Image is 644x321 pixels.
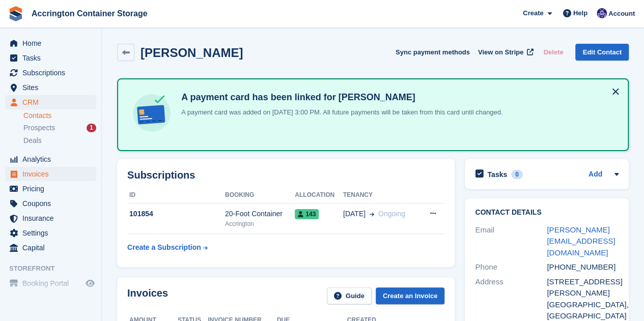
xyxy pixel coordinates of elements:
[343,187,418,203] th: Tenancy
[5,211,96,225] a: menu
[127,209,225,219] div: 101854
[141,46,243,60] h2: [PERSON_NAME]
[376,287,445,304] a: Create an Invoice
[295,187,343,203] th: Allocation
[608,9,635,19] span: Account
[573,8,587,18] span: Help
[130,92,173,134] img: card-linked-ebf98d0992dc2aeb22e95c0e3c79077019eb2392cfd83c6a337811c24bc77127.svg
[22,276,83,290] span: Booking Portal
[5,80,96,95] a: menu
[295,209,319,219] span: 143
[539,44,567,61] button: Delete
[22,182,83,196] span: Pricing
[127,169,444,181] h2: Subscriptions
[5,167,96,181] a: menu
[5,241,96,255] a: menu
[511,170,523,179] div: 0
[22,241,83,255] span: Capital
[9,264,101,274] span: Storefront
[127,187,225,203] th: ID
[22,152,83,166] span: Analytics
[597,8,607,18] img: Jacob Connolly
[589,169,602,181] a: Add
[127,238,208,257] a: Create a Subscription
[523,8,543,18] span: Create
[127,242,201,253] div: Create a Subscription
[5,226,96,240] a: menu
[487,170,507,179] h2: Tasks
[22,36,83,50] span: Home
[22,226,83,240] span: Settings
[23,123,55,133] span: Prospects
[547,225,615,257] a: [PERSON_NAME][EMAIL_ADDRESS][DOMAIN_NAME]
[225,209,295,219] div: 20-Foot Container
[22,51,83,65] span: Tasks
[475,224,547,259] div: Email
[5,51,96,65] a: menu
[5,276,96,290] a: menu
[84,277,96,289] a: Preview store
[478,47,523,57] span: View on Stripe
[22,211,83,225] span: Insurance
[22,80,83,95] span: Sites
[5,66,96,80] a: menu
[547,261,619,273] div: [PHONE_NUMBER]
[23,123,96,133] a: Prospects 1
[27,5,152,22] a: Accrington Container Storage
[575,44,629,61] a: Edit Contact
[327,287,372,304] a: Guide
[23,111,96,121] a: Contacts
[378,210,405,218] span: Ongoing
[547,276,619,299] div: [STREET_ADDRESS][PERSON_NAME]
[22,167,83,181] span: Invoices
[5,36,96,50] a: menu
[5,196,96,211] a: menu
[5,95,96,109] a: menu
[177,107,502,118] p: A payment card was added on [DATE] 3:00 PM. All future payments will be taken from this card unti...
[22,196,83,211] span: Coupons
[177,92,502,103] h4: A payment card has been linked for [PERSON_NAME]
[225,187,295,203] th: Booking
[343,209,366,219] span: [DATE]
[396,44,470,61] button: Sync payment methods
[475,209,619,217] h2: Contact Details
[23,135,96,146] a: Deals
[22,95,83,109] span: CRM
[87,124,96,132] div: 1
[475,261,547,273] div: Phone
[5,182,96,196] a: menu
[22,66,83,80] span: Subscriptions
[8,6,23,21] img: stora-icon-8386f47178a22dfd0bd8f6a31ec36ba5ce8667c1dd55bd0f319d3a0aa187defe.svg
[5,152,96,166] a: menu
[127,287,168,304] h2: Invoices
[225,219,295,228] div: Accrington
[474,44,536,61] a: View on Stripe
[23,136,42,145] span: Deals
